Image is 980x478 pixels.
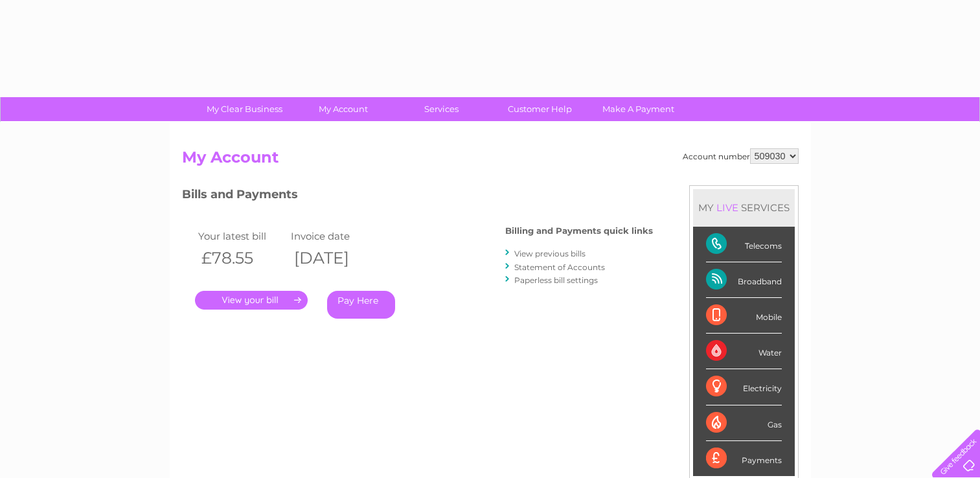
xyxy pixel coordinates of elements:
[182,185,653,208] h3: Bills and Payments
[195,245,288,271] th: £78.55
[195,227,288,245] td: Your latest bill
[486,97,593,121] a: Customer Help
[706,298,782,334] div: Mobile
[706,227,782,262] div: Telecoms
[706,369,782,405] div: Electricity
[706,441,782,476] div: Payments
[706,334,782,369] div: Water
[514,249,586,258] a: View previous bills
[290,97,396,121] a: My Account
[195,291,308,310] a: .
[714,201,741,214] div: LIVE
[288,245,381,271] th: [DATE]
[327,291,395,319] a: Pay Here
[288,227,381,245] td: Invoice date
[585,97,692,121] a: Make A Payment
[706,262,782,298] div: Broadband
[505,226,653,236] h4: Billing and Payments quick links
[693,189,795,226] div: MY SERVICES
[182,148,799,173] h2: My Account
[514,262,605,272] a: Statement of Accounts
[388,97,495,121] a: Services
[514,275,598,285] a: Paperless bill settings
[706,405,782,441] div: Gas
[191,97,298,121] a: My Clear Business
[683,148,799,164] div: Account number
